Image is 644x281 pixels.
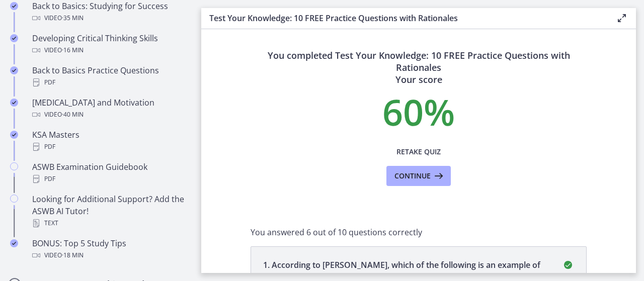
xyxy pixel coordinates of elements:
[394,170,431,182] span: Continue
[251,49,587,85] h3: You completed Test Your Knowledge: 10 FREE Practice Questions with Rationales Your score
[32,129,189,153] div: KSA Masters
[62,249,84,261] span: · 18 min
[386,142,451,162] button: Retake Quiz
[209,12,600,24] h3: Test Your Knowledge: 10 FREE Practice Questions with Rationales
[32,32,189,56] div: Developing Critical Thinking Skills
[396,146,441,158] span: Retake Quiz
[32,64,189,88] div: Back to Basics Practice Questions
[62,109,84,121] span: · 40 min
[62,44,84,56] span: · 16 min
[562,259,574,271] i: correct
[10,2,18,10] i: Completed
[32,217,189,229] div: Text
[10,131,18,139] i: Completed
[32,161,189,185] div: ASWB Examination Guidebook
[32,173,189,185] div: PDF
[10,34,18,42] i: Completed
[32,237,189,261] div: BONUS: Top 5 Study Tips
[32,109,189,121] div: Video
[62,12,84,24] span: · 35 min
[32,193,189,229] div: Looking for Additional Support? Add the ASWB AI Tutor!
[386,166,451,186] button: Continue
[32,141,189,153] div: PDF
[32,44,189,56] div: Video
[251,226,587,238] p: You answered 6 out of 10 questions correctly
[251,93,587,130] p: 60 %
[10,239,18,247] i: Completed
[10,99,18,107] i: Completed
[10,66,18,74] i: Completed
[32,76,189,88] div: PDF
[32,97,189,121] div: [MEDICAL_DATA] and Motivation
[32,249,189,261] div: Video
[32,12,189,24] div: Video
